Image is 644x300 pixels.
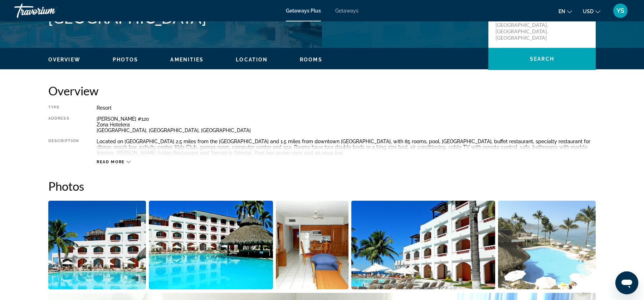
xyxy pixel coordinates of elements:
[97,116,596,133] div: [PERSON_NAME] #120 Zona Hotelera [GEOGRAPHIC_DATA], [GEOGRAPHIC_DATA], [GEOGRAPHIC_DATA]
[97,139,596,156] div: Located on [GEOGRAPHIC_DATA] 2.5 miles from the [GEOGRAPHIC_DATA] and 1.5 miles from downtown [GE...
[276,200,348,290] button: Open full-screen image slider
[300,57,322,62] span: Rooms
[530,56,554,62] span: Search
[48,56,80,63] button: Overview
[170,57,204,62] span: Amenities
[615,271,638,294] iframe: Кнопка запуска окна обмена сообщениями
[97,160,125,164] span: Read more
[583,6,600,16] button: Change currency
[48,200,146,290] button: Open full-screen image slider
[300,56,322,63] button: Rooms
[286,8,321,14] a: Getaways Plus
[558,9,565,14] span: en
[14,1,86,20] a: Travorium
[616,7,624,14] span: YS
[97,105,596,111] div: Resort
[48,105,79,111] div: Type
[335,8,358,14] a: Getaways
[48,139,79,156] div: Description
[236,57,268,62] span: Location
[113,56,138,63] button: Photos
[170,56,204,63] button: Amenities
[113,57,138,62] span: Photos
[149,200,273,290] button: Open full-screen image slider
[48,179,596,193] h2: Photos
[611,3,630,18] button: User Menu
[496,9,553,41] p: [PERSON_NAME] #120 Zona Hotelera [GEOGRAPHIC_DATA], [GEOGRAPHIC_DATA], [GEOGRAPHIC_DATA]
[48,84,596,98] h2: Overview
[351,200,496,290] button: Open full-screen image slider
[488,48,596,70] button: Search
[97,159,131,165] button: Read more
[498,200,596,290] button: Open full-screen image slider
[236,56,268,63] button: Location
[48,116,79,133] div: Address
[558,6,572,16] button: Change language
[583,9,594,14] span: USD
[48,57,80,62] span: Overview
